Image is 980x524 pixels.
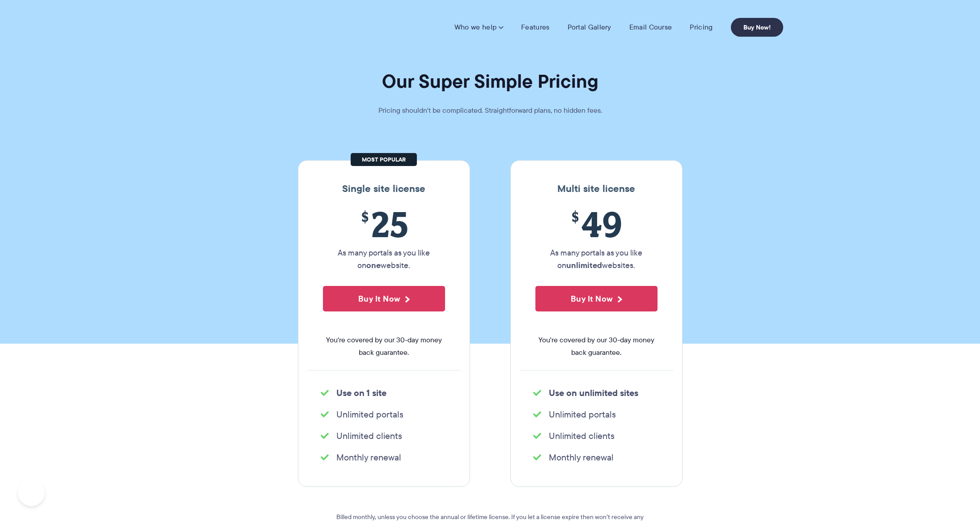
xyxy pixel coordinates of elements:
button: Buy It Now [323,286,445,311]
a: Features [521,23,549,32]
strong: Use on unlimited sites [549,386,638,400]
strong: one [366,259,381,271]
strong: unlimited [566,259,602,271]
p: As many portals as you like on websites. [535,247,658,272]
a: Buy Now! [731,18,783,37]
h3: Multi site license [520,183,673,195]
span: You're covered by our 30-day money back guarantee. [323,334,445,359]
span: 25 [323,204,445,244]
a: Portal Gallery [568,23,611,32]
p: Pricing shouldn't be complicated. Straightforward plans, no hidden fees. [356,104,624,117]
span: 49 [535,204,658,244]
li: Unlimited portals [533,408,660,421]
a: Pricing [690,23,713,32]
iframe: Toggle Customer Support [18,479,45,506]
p: As many portals as you like on website. [323,247,445,272]
a: Who we help [454,23,503,32]
li: Unlimited clients [533,430,660,442]
a: Email Course [629,23,672,32]
li: Monthly renewal [533,451,660,464]
h3: Single site license [307,183,461,195]
li: Unlimited clients [321,430,447,442]
li: Unlimited portals [321,408,447,421]
strong: Use on 1 site [336,386,386,400]
button: Buy It Now [535,286,658,311]
li: Monthly renewal [321,451,447,464]
span: You're covered by our 30-day money back guarantee. [535,334,658,359]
